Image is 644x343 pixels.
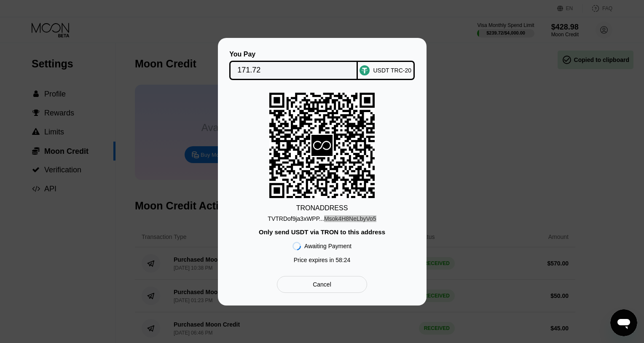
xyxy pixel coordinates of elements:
[373,67,411,74] div: USDT TRC-20
[259,228,385,236] div: Only send USDT via TRON to this address
[231,51,414,80] div: You PayUSDT TRC-20
[335,257,350,263] span: 58 : 24
[229,51,358,58] div: You Pay
[277,276,367,293] div: Cancel
[304,243,352,249] div: Awaiting Payment
[313,281,331,288] div: Cancel
[268,215,376,222] div: TVTRDof9ja3xWPP...Msok4H8NeLbyVo5
[268,212,376,222] div: TVTRDof9ja3xWPP...Msok4H8NeLbyVo5
[610,309,637,336] iframe: Button to launch messaging window
[294,257,351,263] div: Price expires in
[296,204,348,212] div: TRON ADDRESS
